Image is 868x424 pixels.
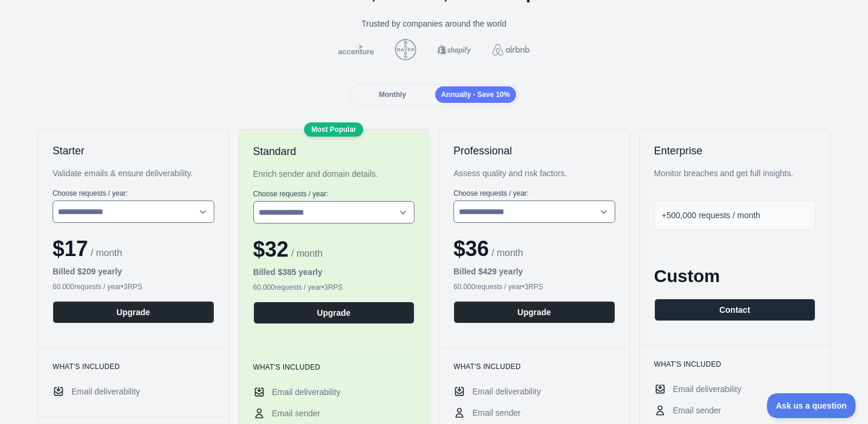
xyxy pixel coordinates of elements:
[253,189,415,199] label: Choose requests / year :
[453,237,489,261] span: $ 36
[289,248,323,258] span: / month
[767,393,856,418] iframe: Toggle Customer Support
[489,248,523,258] span: / month
[662,211,761,220] span: +500,000 requests / month
[453,189,615,198] label: Choose requests / year :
